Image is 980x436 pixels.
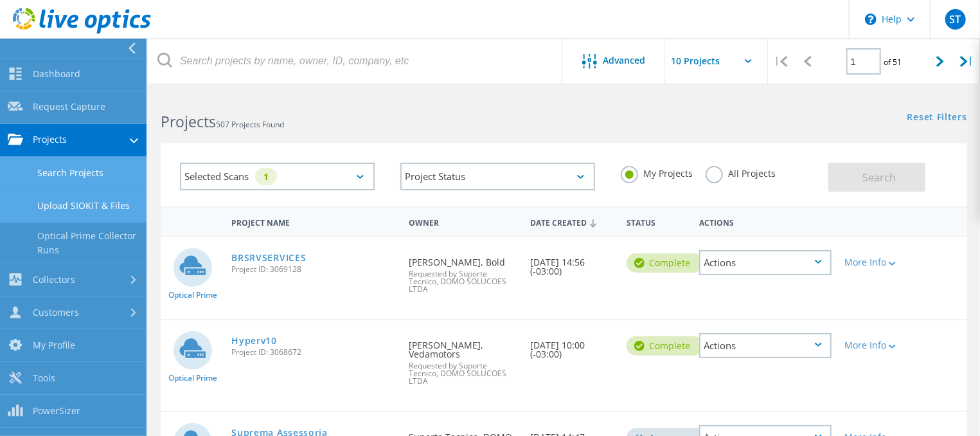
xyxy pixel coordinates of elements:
[524,210,621,234] div: Date Created
[168,291,217,299] span: Optical Prime
[524,320,621,372] div: [DATE] 10:00 (-03:00)
[620,210,693,233] div: Status
[699,250,832,275] div: Actions
[524,237,621,289] div: [DATE] 14:56 (-03:00)
[907,113,967,123] a: Reset Filters
[231,266,396,273] span: Project ID: 3069128
[168,374,217,382] span: Optical Prime
[231,349,396,356] span: Project ID: 3068672
[865,14,877,25] svg: \n
[621,166,693,178] label: My Projects
[627,253,703,273] div: Complete
[844,341,896,350] div: More Info
[402,320,523,398] div: [PERSON_NAME], Vedamotors
[231,336,277,345] a: Hyperv10
[231,253,306,262] a: BRSRVSERVICES
[400,163,595,190] div: Project Status
[148,39,563,84] input: Search projects by name, owner, ID, company, etc
[768,39,794,84] div: |
[13,27,151,36] a: Live Optics Dashboard
[161,111,216,132] b: Projects
[216,119,284,130] span: 507 Projects Found
[627,336,703,356] div: Complete
[225,210,402,233] div: Project Name
[402,210,523,233] div: Owner
[954,39,980,84] div: |
[693,210,838,233] div: Actions
[949,14,961,24] span: ST
[863,170,896,185] span: Search
[706,166,776,178] label: All Projects
[402,237,523,306] div: [PERSON_NAME], Bold
[180,163,375,190] div: Selected Scans
[828,163,925,192] button: Search
[255,168,277,185] div: 1
[844,258,896,267] div: More Info
[409,362,517,385] span: Requested by Suporte Tecnico, DOMO SOLUCOES LTDA
[603,56,646,65] span: Advanced
[884,57,902,68] span: of 51
[409,270,517,293] span: Requested by Suporte Tecnico, DOMO SOLUCOES LTDA
[699,333,832,358] div: Actions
